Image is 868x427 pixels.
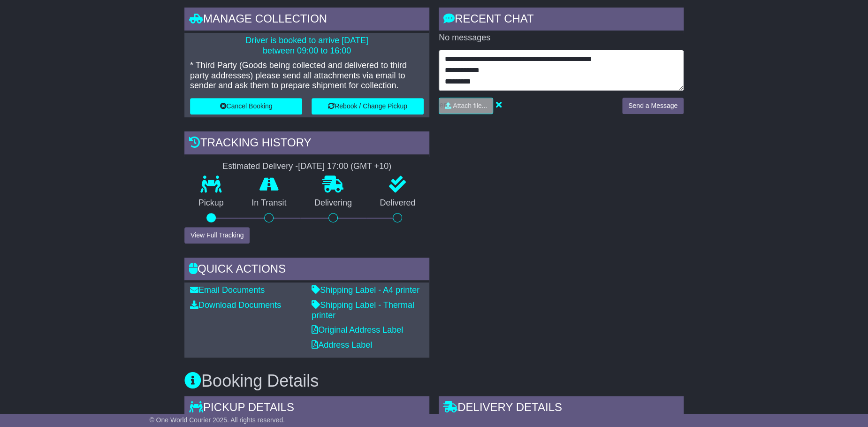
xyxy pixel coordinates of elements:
p: Driver is booked to arrive [DATE] between 09:00 to 16:00 [190,36,424,56]
button: Send a Message [622,98,684,114]
div: Quick Actions [184,258,429,283]
a: Shipping Label - Thermal printer [312,300,414,320]
a: Original Address Label [312,325,403,335]
h3: Booking Details [184,372,684,390]
a: Shipping Label - A4 printer [312,285,419,295]
a: Address Label [312,340,372,350]
span: © One World Courier 2025. All rights reserved. [149,416,285,424]
p: * Third Party (Goods being collected and delivered to third party addresses) please send all atta... [190,61,424,91]
p: No messages [439,33,684,43]
a: Email Documents [190,285,265,295]
p: Delivered [366,198,430,208]
div: [DATE] 17:00 (GMT +10) [298,161,391,172]
button: Rebook / Change Pickup [312,98,424,114]
a: Download Documents [190,300,281,310]
div: Estimated Delivery - [184,161,429,172]
button: View Full Tracking [184,227,250,244]
p: Delivering [300,198,366,208]
div: Delivery Details [439,396,684,421]
p: In Transit [238,198,301,208]
div: Manage collection [184,8,429,33]
button: Cancel Booking [190,98,302,114]
div: RECENT CHAT [439,8,684,33]
div: Pickup Details [184,396,429,421]
p: Pickup [184,198,238,208]
div: Tracking history [184,131,429,157]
